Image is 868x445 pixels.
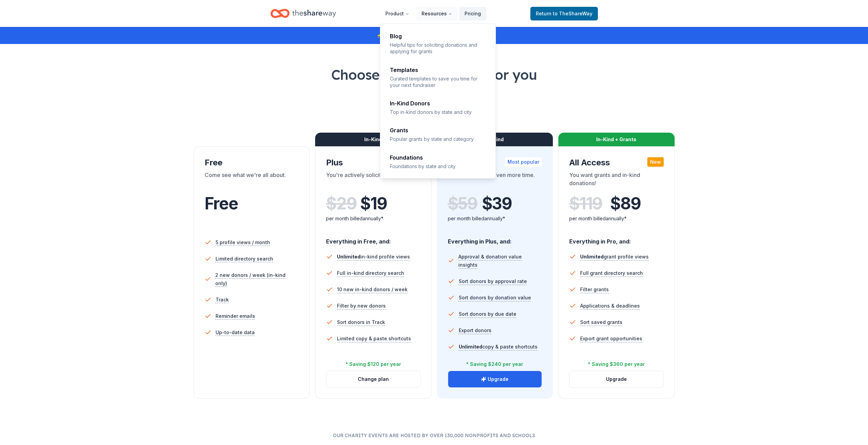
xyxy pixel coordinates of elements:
[270,5,336,21] a: Home
[337,285,408,294] span: 10 new in-kind donors / week
[380,24,496,179] div: Resources
[390,42,487,55] p: Helpful tips for soliciting donations and applying for grants
[390,75,487,89] p: Curated templates to save you time for your next fundraiser
[448,232,542,246] div: Everything in Plus, and:
[216,238,270,247] span: 5 profile views / month
[459,344,482,350] span: Unlimited
[380,7,415,20] button: Product
[216,255,273,263] span: Limited directory search
[390,155,487,160] div: Foundations
[580,269,643,277] span: Full grant directory search
[386,123,491,146] a: GrantsPopular grants by state and category
[448,371,542,387] button: Upgrade
[337,318,385,326] span: Sort donors in Track
[459,326,491,335] span: Export donors
[459,277,527,285] span: Sort donors by approval rate
[345,360,401,368] div: * Saving $120 per year
[390,109,487,115] p: Top in-kind donors by state and city
[558,133,675,146] div: In-Kind + Grants
[390,128,487,133] div: Grants
[570,371,663,387] button: Upgrade
[337,335,411,343] span: Limited copy & paste shortcuts
[569,214,664,223] div: per month billed annually*
[216,296,229,304] span: Track
[112,431,756,440] p: Our charity events are hosted by over 130,000 nonprofits and schools
[580,285,609,294] span: Filter grants
[326,214,421,223] div: per month billed annually*
[466,360,523,368] div: * Saving $240 per year
[459,344,538,350] span: copy & paste shortcuts
[482,194,512,213] span: $ 39
[390,136,487,142] p: Popular grants by state and category
[569,232,664,246] div: Everything in Pro, and:
[505,157,542,167] div: Most popular
[390,163,487,169] p: Foundations by state and city
[326,157,421,168] div: Plus
[448,214,542,223] div: per month billed annually*
[205,193,238,213] span: Free
[536,10,592,18] span: Return
[610,194,641,213] span: $ 89
[448,171,542,190] div: You want to save even more time.
[337,302,386,310] span: Filter by new donors
[390,33,487,39] div: Blog
[216,328,255,337] span: Up-to-date data
[112,65,756,84] h1: Choose the perfect plan for you
[459,310,516,318] span: Sort donors by due date
[458,253,542,269] span: Approval & donation value insights
[588,360,645,368] div: * Saving $360 per year
[530,7,598,20] a: Returnto TheShareWay
[459,7,486,20] a: Pricing
[337,254,361,259] span: Unlimited
[337,269,404,277] span: Full in-kind directory search
[205,157,299,168] div: Free
[569,157,664,168] div: All Access
[386,63,491,93] a: TemplatesCurated templates to save you time for your next fundraiser
[580,254,649,259] span: grant profile views
[580,335,642,343] span: Export grant opportunities
[360,194,387,213] span: $ 19
[326,171,421,190] div: You're actively soliciting donations.
[580,254,604,259] span: Unlimited
[553,11,592,16] span: to TheShareWay
[459,294,531,302] span: Sort donors by donation value
[380,5,486,21] nav: Main
[386,151,491,174] a: FoundationsFoundations by state and city
[390,101,487,106] div: In-Kind Donors
[386,97,491,119] a: In-Kind DonorsTop in-kind donors by state and city
[326,232,421,246] div: Everything in Free, and:
[569,171,664,190] div: You want grants and in-kind donations!
[326,371,420,387] button: Change plan
[215,271,299,287] span: 2 new donors / week (in-kind only)
[386,29,491,59] a: BlogHelpful tips for soliciting donations and applying for grants
[390,67,487,73] div: Templates
[580,302,640,310] span: Applications & deadlines
[216,312,255,320] span: Reminder emails
[416,7,458,20] button: Resources
[337,254,410,259] span: in-kind profile views
[647,157,664,167] div: New
[580,318,622,326] span: Sort saved grants
[205,171,299,190] div: Come see what we're all about.
[315,133,431,146] div: In-Kind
